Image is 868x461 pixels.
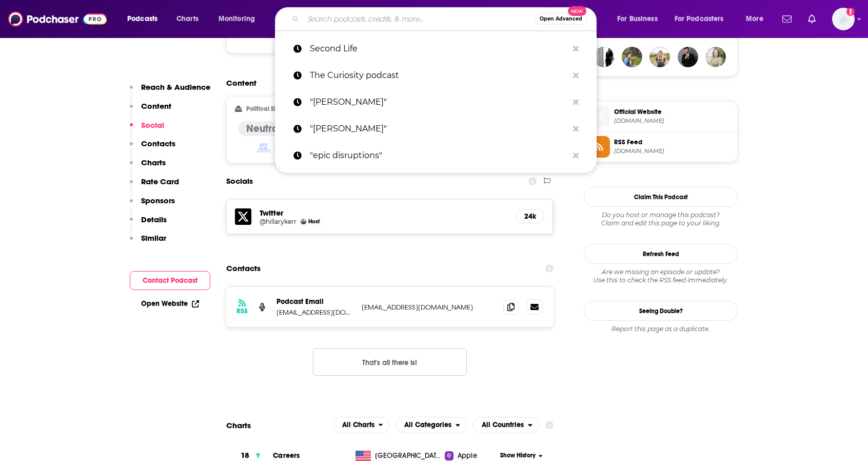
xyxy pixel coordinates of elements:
[260,208,507,218] h5: Twitter
[130,196,175,215] button: Sponsors
[277,308,353,317] p: [EMAIL_ADDRESS][DOMAIN_NAME]
[275,116,597,142] a: "[PERSON_NAME]"
[313,348,467,376] button: Nothing here.
[678,47,698,67] img: JohirMia
[535,13,587,25] button: Open AdvancedNew
[832,8,855,30] button: Show profile menu
[333,417,390,433] button: open menu
[473,417,539,433] h2: Countries
[141,120,164,130] p: Social
[236,307,248,315] h3: RSS
[473,417,539,433] button: open menu
[588,106,733,127] a: Official Website[DOMAIN_NAME]
[130,139,175,158] button: Contacts
[396,417,467,433] h2: Categories
[141,101,171,111] p: Content
[524,212,536,221] h5: 24k
[351,451,445,461] a: [GEOGRAPHIC_DATA]
[211,11,268,27] button: open menu
[500,451,536,460] span: Show History
[396,417,467,433] button: open menu
[588,136,733,158] a: RSS Feed[DOMAIN_NAME]
[445,451,497,461] a: Apple
[584,244,738,264] button: Refresh Feed
[675,12,724,26] span: For Podcasters
[594,47,614,67] img: Leeloo
[170,11,205,27] a: Charts
[260,218,297,225] h5: @hillarykerr
[705,47,726,67] img: attridgem
[610,11,670,27] button: open menu
[622,47,642,67] img: terken03
[141,196,175,205] p: Sponsors
[275,62,597,89] a: The Curiosity podcast
[832,8,855,30] img: User Profile
[614,138,733,147] span: RSS Feed
[584,325,738,333] div: Report this page as a duplicate.
[141,177,179,186] p: Rate Card
[130,82,210,101] button: Reach & Audience
[226,78,545,88] h2: Content
[141,299,199,308] a: Open Website
[333,417,390,433] h2: Platforms
[130,120,164,139] button: Social
[127,12,157,26] span: Podcasts
[273,451,300,460] a: Careers
[141,215,167,224] p: Details
[614,117,733,125] span: art19.com
[285,7,606,31] div: Search podcasts, credits, & more...
[130,101,171,120] button: Content
[275,89,597,116] a: "[PERSON_NAME]"
[617,12,658,26] span: For Business
[275,35,597,62] a: Second Life
[778,10,796,28] a: Show notifications dropdown
[310,35,568,62] p: Second Life
[308,218,320,225] span: Host
[584,211,738,219] span: Do you host or manage this podcast?
[301,219,306,224] img: Hillary Kerr
[614,107,733,117] span: Official Website
[226,171,253,191] h2: Socials
[275,142,597,169] a: "epic disruptions"
[310,62,568,89] p: The Curiosity podcast
[614,147,733,155] span: rss.art19.com
[739,11,776,27] button: open menu
[130,177,179,196] button: Rate Card
[310,89,568,116] p: "scott d. anthony"
[303,11,535,27] input: Search podcasts, credits, & more...
[246,105,285,112] h2: Political Skew
[568,6,586,16] span: New
[584,301,738,321] a: Seeing Double?
[482,421,524,429] span: All Countries
[746,12,763,26] span: More
[540,16,582,22] span: Open Advanced
[130,215,167,234] button: Details
[342,421,374,429] span: All Charts
[375,451,442,461] span: United States
[8,9,107,29] img: Podchaser - Follow, Share and Rate Podcasts
[649,47,670,67] img: JessicaThiefels
[458,451,477,461] span: Apple
[130,233,166,252] button: Similar
[226,259,261,278] h2: Contacts
[584,211,738,227] div: Claim and edit this page to your liking.
[310,116,568,142] p: "scott anthony"
[141,233,166,243] p: Similar
[832,8,855,30] span: Logged in as CaveHenricks
[584,268,738,284] div: Are we missing an episode or update? Use this to check the RSS feed immediately.
[362,303,495,312] p: [EMAIL_ADDRESS][DOMAIN_NAME]
[141,158,166,167] p: Charts
[277,297,353,306] p: Podcast Email
[246,122,314,135] h4: Neutral/Mixed
[176,12,199,26] span: Charts
[846,8,855,16] svg: Add a profile image
[120,11,171,27] button: open menu
[141,82,210,92] p: Reach & Audience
